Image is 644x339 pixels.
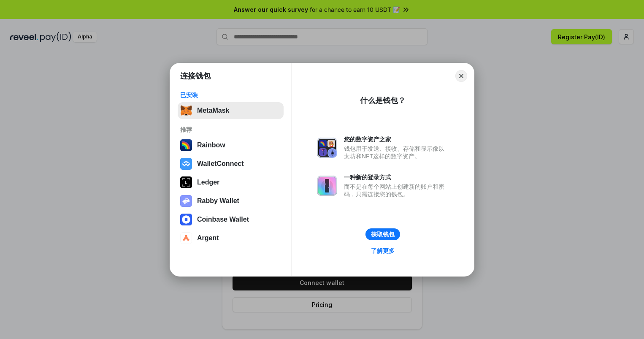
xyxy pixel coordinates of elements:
div: MetaMask [197,107,229,114]
div: 推荐 [180,126,281,133]
img: svg+xml,%3Csvg%20xmlns%3D%22http%3A%2F%2Fwww.w3.org%2F2000%2Fsvg%22%20fill%3D%22none%22%20viewBox... [317,138,337,158]
div: Rainbow [197,141,225,149]
div: 了解更多 [371,247,395,255]
div: WalletConnect [197,160,244,168]
img: svg+xml,%3Csvg%20width%3D%2228%22%20height%3D%2228%22%20viewBox%3D%220%200%2028%2028%22%20fill%3D... [180,214,192,225]
div: 一种新的登录方式 [344,174,449,181]
button: Rainbow [178,137,284,154]
div: 您的数字资产之家 [344,136,449,143]
button: Ledger [178,174,284,191]
div: Argent [197,234,219,242]
button: Rabby Wallet [178,193,284,209]
div: 获取钱包 [371,231,395,238]
div: Coinbase Wallet [197,216,249,223]
button: WalletConnect [178,155,284,172]
div: Ledger [197,179,219,186]
img: svg+xml,%3Csvg%20xmlns%3D%22http%3A%2F%2Fwww.w3.org%2F2000%2Fsvg%22%20fill%3D%22none%22%20viewBox... [180,195,192,207]
h1: 连接钱包 [180,71,211,81]
button: Coinbase Wallet [178,211,284,228]
img: svg+xml,%3Csvg%20width%3D%22120%22%20height%3D%22120%22%20viewBox%3D%220%200%20120%20120%22%20fil... [180,139,192,151]
img: svg+xml,%3Csvg%20fill%3D%22none%22%20height%3D%2233%22%20viewBox%3D%220%200%2035%2033%22%20width%... [180,105,192,117]
button: Close [455,70,467,82]
button: Argent [178,230,284,247]
img: svg+xml,%3Csvg%20width%3D%2228%22%20height%3D%2228%22%20viewBox%3D%220%200%2028%2028%22%20fill%3D... [180,158,192,170]
div: Rabby Wallet [197,197,239,205]
img: svg+xml,%3Csvg%20xmlns%3D%22http%3A%2F%2Fwww.w3.org%2F2000%2Fsvg%22%20width%3D%2228%22%20height%3... [180,176,192,188]
img: svg+xml,%3Csvg%20width%3D%2228%22%20height%3D%2228%22%20viewBox%3D%220%200%2028%2028%22%20fill%3D... [180,232,192,244]
button: MetaMask [178,102,284,119]
a: 了解更多 [366,245,400,256]
img: svg+xml,%3Csvg%20xmlns%3D%22http%3A%2F%2Fwww.w3.org%2F2000%2Fsvg%22%20fill%3D%22none%22%20viewBox... [317,176,337,196]
div: 什么是钱包？ [360,95,406,106]
button: 获取钱包 [365,228,400,240]
div: 已安装 [180,91,281,99]
div: 而不是在每个网站上创建新的账户和密码，只需连接您的钱包。 [344,183,449,198]
div: 钱包用于发送、接收、存储和显示像以太坊和NFT这样的数字资产。 [344,145,449,160]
